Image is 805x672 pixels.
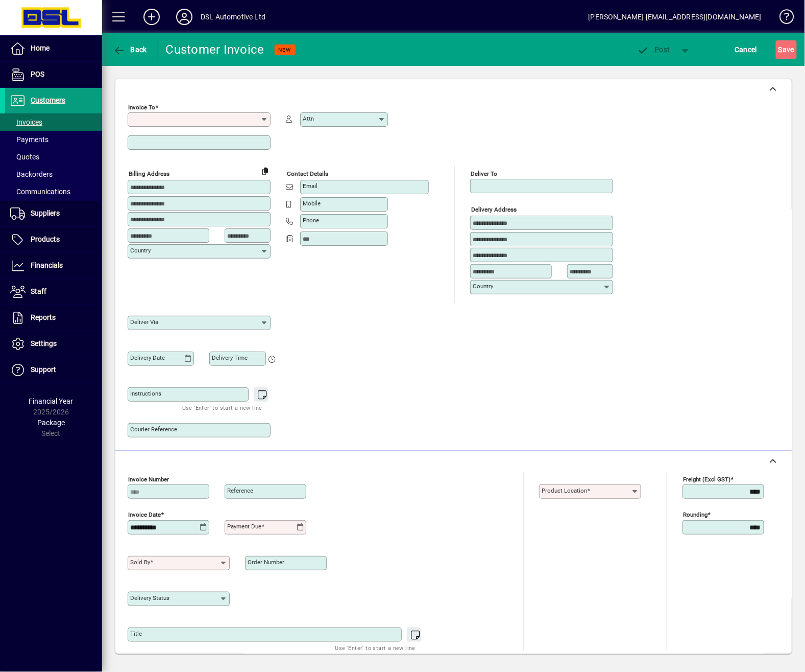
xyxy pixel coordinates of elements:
mat-label: Reference [227,487,253,494]
span: Financial Year [29,397,74,405]
mat-label: Mobile [303,200,321,207]
a: Home [5,36,102,61]
mat-label: Country [130,247,151,254]
span: Financials [31,261,63,269]
span: POS [31,70,44,78]
mat-hint: Use 'Enter' to start a new line [182,402,262,413]
button: Save [776,40,797,59]
mat-label: Invoice date [128,511,161,518]
a: Reports [5,305,102,331]
mat-label: Product location [542,487,587,494]
div: [PERSON_NAME] [EMAIL_ADDRESS][DOMAIN_NAME] [589,9,762,25]
button: Cancel [733,40,760,59]
span: Products [31,235,60,243]
mat-label: Sold by [130,559,150,566]
span: Support [31,365,56,374]
span: Suppliers [31,209,60,217]
span: ost [637,45,670,54]
a: Suppliers [5,201,102,226]
a: Support [5,357,102,383]
button: Back [110,40,150,59]
mat-label: Order number [248,559,284,566]
span: ave [778,41,794,58]
span: Package [37,419,65,427]
span: Staff [31,287,46,295]
mat-label: Freight (excl GST) [683,475,730,482]
span: Settings [31,339,57,347]
mat-label: Delivery status [130,594,169,601]
mat-label: Deliver via [130,318,158,326]
span: P [655,45,660,54]
button: Add [135,8,168,26]
span: Invoices [10,118,42,126]
button: Profile [168,8,201,26]
button: Post [632,40,675,59]
a: Quotes [5,148,102,166]
button: Copy to Delivery address [257,163,273,179]
a: POS [5,62,102,87]
a: Invoices [5,113,102,131]
a: Staff [5,279,102,305]
span: Home [31,44,50,52]
a: Payments [5,131,102,148]
a: Settings [5,331,102,357]
a: Products [5,227,102,252]
span: Cancel [735,41,758,58]
app-page-header-button: Back [102,40,158,59]
span: NEW [279,47,291,53]
mat-label: Delivery date [130,354,165,361]
mat-label: Instructions [130,390,161,397]
mat-label: Delivery time [212,354,248,361]
span: Quotes [10,153,39,161]
div: DSL Automotive Ltd [201,9,265,25]
span: Communications [10,188,70,196]
mat-label: Attn [303,115,314,122]
mat-label: Invoice number [128,475,169,482]
mat-label: Email [303,182,318,190]
mat-label: Invoice To [128,104,155,111]
mat-label: Courier Reference [130,426,177,433]
span: S [778,45,783,54]
mat-label: Deliver To [471,170,497,177]
a: Financials [5,253,102,279]
mat-label: Phone [303,217,319,224]
span: Customers [31,96,65,104]
mat-label: Country [473,283,493,290]
span: Back [113,45,147,54]
mat-hint: Use 'Enter' to start a new line [335,642,416,654]
div: Customer Invoice [166,41,264,58]
a: Communications [5,183,102,200]
mat-label: Title [130,630,142,637]
a: Backorders [5,166,102,183]
mat-label: Rounding [683,511,708,518]
mat-label: Payment due [227,523,261,530]
span: Backorders [10,170,53,178]
span: Reports [31,313,56,321]
a: Knowledge Base [772,2,792,35]
span: Payments [10,135,48,144]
